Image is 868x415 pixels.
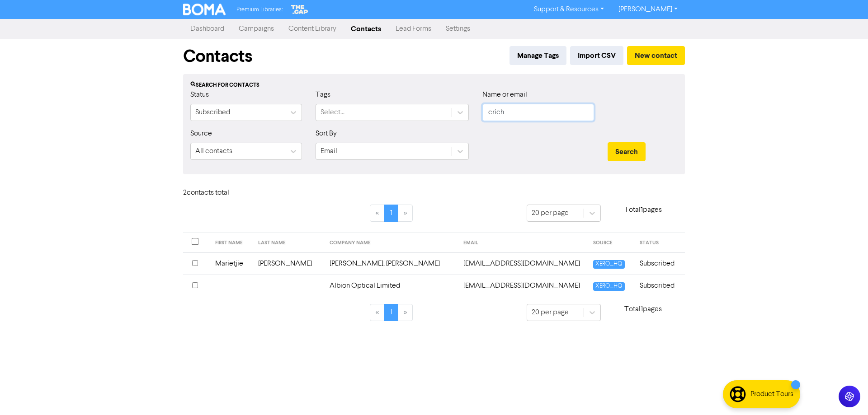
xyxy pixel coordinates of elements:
button: Import CSV [570,46,623,65]
td: Subscribed [634,252,685,275]
span: Premium Libraries: [236,7,283,13]
div: 20 per page [532,208,569,219]
a: Contacts [344,20,388,38]
a: Page 1 is your current page [384,205,398,222]
iframe: Chat Widget [755,317,868,415]
a: [PERSON_NAME] [611,2,685,17]
a: Dashboard [183,20,231,38]
h1: Contacts [183,46,252,67]
button: New contact [627,46,685,65]
div: Subscribed [195,107,230,118]
label: Status [190,89,209,100]
label: Name or email [482,89,527,100]
th: LAST NAME [253,233,324,253]
td: [PERSON_NAME] [253,252,324,275]
label: Sort By [316,128,337,139]
td: Marietjie [210,252,253,275]
div: All contacts [195,146,232,157]
td: donaldcrichton@gmail.com [458,275,588,297]
div: Select... [321,107,344,118]
a: Page 1 is your current page [384,304,398,321]
th: EMAIL [458,233,588,253]
a: Lead Forms [388,20,439,38]
label: Source [190,128,212,139]
div: Search for contacts [190,81,678,89]
th: FIRST NAME [210,233,253,253]
p: Total 1 pages [601,304,685,315]
td: Subscribed [634,275,685,297]
th: COMPANY NAME [324,233,458,253]
td: admin@blindsnscreens.biz [458,252,588,275]
img: BOMA Logo [183,4,226,15]
a: Settings [439,20,477,38]
a: Campaigns [231,20,281,38]
button: Manage Tags [509,46,566,65]
th: SOURCE [588,233,634,253]
img: The Gap [290,4,310,15]
div: Email [321,146,337,157]
td: Albion Optical Limited [324,275,458,297]
button: Search [608,142,646,161]
p: Total 1 pages [601,205,685,215]
h6: 2 contact s total [183,189,255,197]
a: Content Library [281,20,344,38]
span: XERO_HQ [593,260,624,269]
td: [PERSON_NAME], [PERSON_NAME] [324,252,458,275]
label: Tags [316,89,330,100]
a: Support & Resources [527,2,611,17]
th: STATUS [634,233,685,253]
span: XERO_HQ [593,282,624,291]
div: 20 per page [532,307,569,318]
